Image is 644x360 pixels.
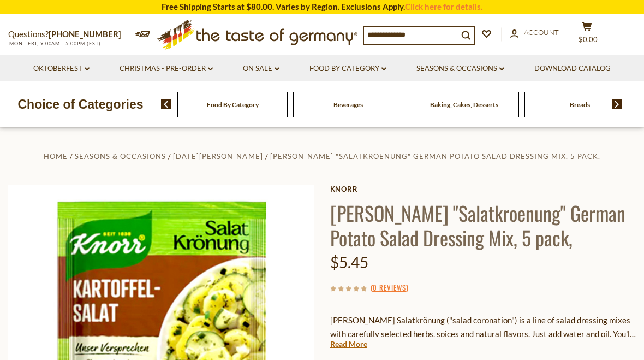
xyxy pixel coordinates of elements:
[243,63,279,75] a: On Sale
[33,63,90,75] a: Oktoberfest
[524,28,559,37] span: Account
[173,152,263,161] a: [DATE][PERSON_NAME]
[534,63,611,75] a: Download Catalog
[207,101,259,109] a: Food By Category
[161,99,171,109] img: previous arrow
[510,27,559,39] a: Account
[330,314,636,341] p: [PERSON_NAME] Salatkrönung ("salad coronation") is a line of salad dressing mixes with carefully ...
[330,253,368,272] span: $5.45
[570,21,603,49] button: $0.00
[75,152,166,161] a: Seasons & Occasions
[430,101,498,109] a: Baking, Cakes, Desserts
[120,63,213,75] a: Christmas - PRE-ORDER
[333,101,363,109] a: Beverages
[309,63,386,75] a: Food By Category
[405,2,482,11] a: Click here for details.
[579,35,598,44] span: $0.00
[570,101,590,109] a: Breads
[612,99,622,109] img: next arrow
[371,282,408,293] span: ( )
[44,152,68,161] a: Home
[330,339,367,350] a: Read More
[49,29,121,39] a: [PHONE_NUMBER]
[330,185,636,193] a: Knorr
[270,152,600,161] a: [PERSON_NAME] "Salatkroenung" German Potato Salad Dressing Mix, 5 pack,
[8,27,129,42] p: Questions?
[330,200,636,250] h1: [PERSON_NAME] "Salatkroenung" German Potato Salad Dressing Mix, 5 pack,
[8,40,101,46] span: MON - FRI, 9:00AM - 5:00PM (EST)
[373,282,406,294] a: 0 Reviews
[416,63,504,75] a: Seasons & Occasions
